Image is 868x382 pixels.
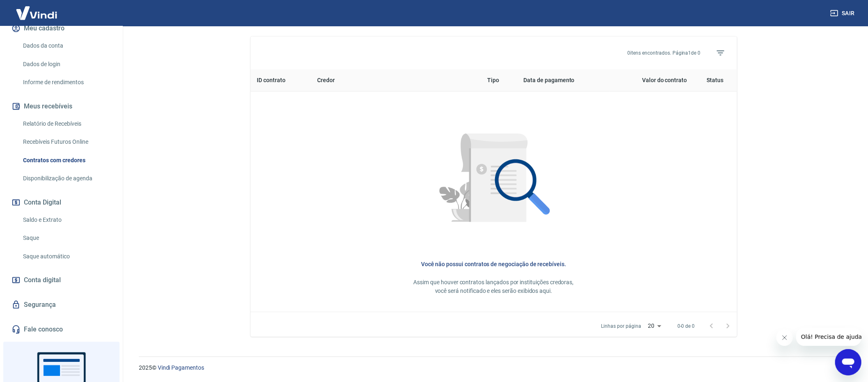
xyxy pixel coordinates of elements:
p: 0 itens encontrados. Página 1 de 0 [628,49,701,57]
button: Conta Digital [10,193,113,212]
a: Conta digital [10,271,113,289]
button: Meu cadastro [10,19,113,37]
th: Credor [311,69,481,92]
a: Segurança [10,296,113,314]
th: ID contrato [251,69,311,92]
button: Sair [829,6,858,21]
a: Vindi Pagamentos [158,364,204,371]
a: Informe de rendimentos [20,74,113,91]
p: Linhas por página [601,322,641,330]
a: Fale conosco [10,320,113,338]
span: Filtros [711,43,730,63]
th: Tipo [481,69,517,92]
a: Saque automático [20,248,113,265]
img: Vindi [10,0,63,25]
h6: Você não possui contratos de negociação de recebíveis. [264,260,724,268]
a: Relatório de Recebíveis [20,115,113,132]
th: Status [693,69,737,92]
th: Data de pagamento [517,69,610,92]
iframe: Mensagem da empresa [796,328,861,346]
iframe: Fechar mensagem [776,329,793,346]
button: Meus recebíveis [10,97,113,115]
p: 2025 © [139,364,848,372]
a: Disponibilização de agenda [20,170,113,187]
span: Olá! Precisa de ajuda? [5,6,69,12]
a: Dados da conta [20,37,113,54]
span: Assim que houver contratos lançados por instituições credoras, você será notificado e eles serão ... [414,279,574,294]
a: Recebíveis Futuros Online [20,133,113,150]
a: Contratos com credores [20,152,113,169]
p: 0-0 de 0 [677,322,695,330]
th: Valor do contrato [610,69,693,92]
span: Conta digital [24,274,61,286]
iframe: Botão para abrir a janela de mensagens [835,349,861,375]
a: Dados de login [20,56,113,73]
img: Nenhum item encontrado [418,105,570,257]
a: Saldo e Extrato [20,212,113,228]
div: 20 [645,320,664,332]
a: Saque [20,230,113,246]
